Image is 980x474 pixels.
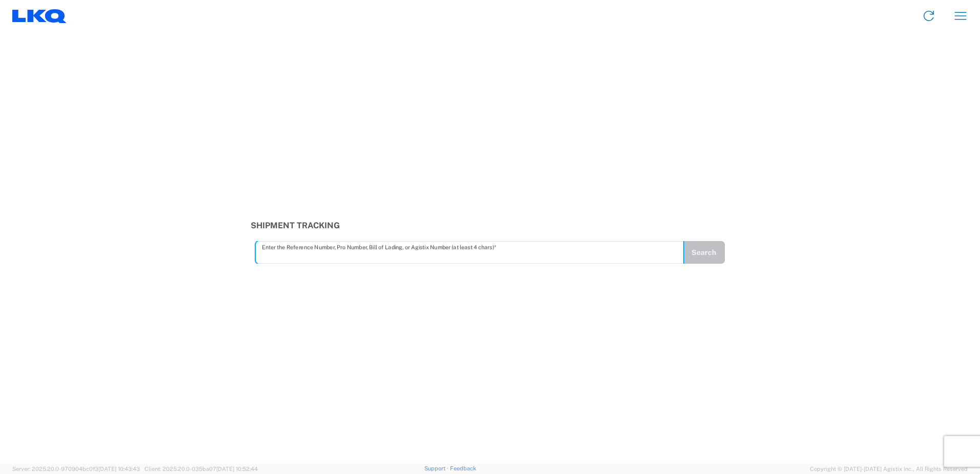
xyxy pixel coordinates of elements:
[98,466,140,472] span: [DATE] 10:43:43
[145,466,258,472] span: Client: 2025.20.0-035ba07
[450,465,476,471] a: Feedback
[216,466,258,472] span: [DATE] 10:52:44
[251,221,730,230] h3: Shipment Tracking
[12,466,140,472] span: Server: 2025.20.0-970904bc0f3
[810,464,968,473] span: Copyright © [DATE]-[DATE] Agistix Inc., All Rights Reserved
[424,465,450,471] a: Support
